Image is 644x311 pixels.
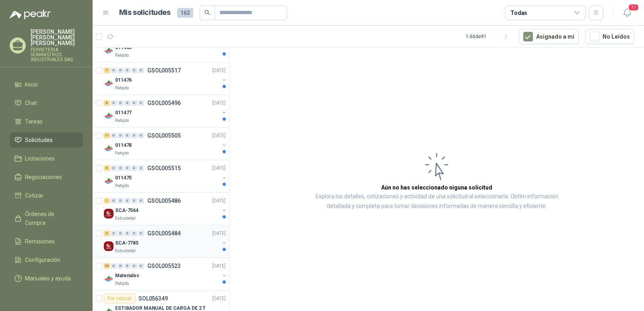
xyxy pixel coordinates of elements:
a: Licitaciones [10,151,83,166]
div: 0 [124,263,130,269]
a: Manuales y ayuda [10,271,83,286]
span: Chat [25,99,37,107]
img: Logo peakr [10,10,51,19]
a: 7 0 0 0 0 0 GSOL005517[DATE] Company Logo011476Patojito [104,66,227,91]
span: Negociaciones [25,173,62,181]
div: 35 [104,263,110,269]
span: Manuales y ayuda [25,274,71,283]
div: 0 [118,100,124,106]
p: GSOL005505 [147,133,181,138]
div: 0 [131,133,137,138]
span: Órdenes de Compra [25,210,75,227]
div: 7 [104,68,110,73]
p: GSOL005517 [147,68,181,73]
div: 1 - 50 de 91 [466,30,512,43]
p: SCA-7785 [115,239,138,247]
span: Remisiones [25,237,55,246]
p: [DATE] [212,67,226,74]
div: 0 [118,68,124,73]
p: GSOL005486 [147,198,181,204]
p: 011477 [115,109,132,117]
span: Cotizar [25,191,43,200]
button: Asignado a mi [519,29,579,44]
p: GSOL005484 [147,231,181,236]
div: 0 [138,231,144,236]
div: Todas [510,8,527,17]
a: 35 0 0 0 0 0 GSOL005523[DATE] Company LogoMaterialesPatojito [104,261,227,287]
img: Company Logo [104,241,114,251]
a: Tareas [10,114,83,129]
div: 0 [131,100,137,106]
div: 0 [131,263,137,269]
p: [PERSON_NAME] [PERSON_NAME] [PERSON_NAME] [31,29,83,46]
p: Patojito [115,117,129,124]
span: Solicitudes [25,136,53,144]
p: [DATE] [212,132,226,140]
p: Explora los detalles, cotizaciones y actividad de una solicitud al seleccionarla. Obtén informaci... [310,192,563,211]
div: 0 [138,198,144,204]
img: Company Logo [104,78,114,88]
p: [DATE] [212,99,226,107]
div: 0 [138,133,144,138]
a: Configuración [10,252,83,268]
div: 0 [138,68,144,73]
p: Patojito [115,52,129,59]
div: 0 [111,231,117,236]
div: 0 [111,263,117,269]
div: 0 [131,165,137,171]
span: 163 [177,8,193,18]
div: 0 [111,100,117,106]
div: 0 [124,100,130,106]
div: 0 [124,68,130,73]
img: Company Logo [104,111,114,121]
p: SOL056349 [138,296,168,301]
p: FERRETERIA SUMINISTROS INDUSTRIALES SAS [31,47,83,62]
div: 6 [104,165,110,171]
a: Remisiones [10,234,83,249]
img: Company Logo [104,46,114,56]
div: 0 [111,68,117,73]
span: Tareas [25,117,43,126]
img: Company Logo [104,209,114,218]
img: Company Logo [104,144,114,153]
p: [DATE] [212,262,226,270]
div: 6 [104,100,110,106]
a: 5 0 0 0 0 0 GSOL005484[DATE] Company LogoSCA-7785Estrumetal [104,229,227,254]
button: No Leídos [585,29,634,44]
p: [DATE] [212,295,226,303]
p: [DATE] [212,165,226,172]
p: Materiales [115,272,139,280]
div: 0 [118,133,124,138]
span: Inicio [25,80,38,89]
span: Configuración [25,255,60,264]
a: 6 0 0 0 0 0 GSOL005515[DATE] Company Logo011475Patojito [104,163,227,189]
a: Cotizar [10,188,83,203]
div: Por cotizar [104,294,135,303]
div: 0 [131,198,137,204]
div: 0 [111,133,117,138]
a: Negociaciones [10,169,83,185]
span: search [204,10,210,15]
div: 0 [131,231,137,236]
div: 0 [138,100,144,106]
div: 0 [118,165,124,171]
p: Patojito [115,280,129,287]
div: 0 [138,165,144,171]
div: 0 [138,263,144,269]
img: Company Logo [104,274,114,284]
p: GSOL005523 [147,263,181,269]
p: Patojito [115,150,129,157]
div: 0 [111,198,117,204]
div: 0 [118,198,124,204]
p: [DATE] [212,230,226,237]
div: 1 [104,198,110,204]
a: Solicitudes [10,132,83,148]
img: Company Logo [104,176,114,186]
button: 11 [620,6,634,20]
a: 6 0 0 0 0 0 GSOL005496[DATE] Company Logo011477Patojito [104,98,227,124]
p: SCA-7564 [115,207,138,214]
span: 11 [628,4,639,11]
h1: Mis solicitudes [119,7,171,19]
div: 5 [104,231,110,236]
div: 0 [124,165,130,171]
